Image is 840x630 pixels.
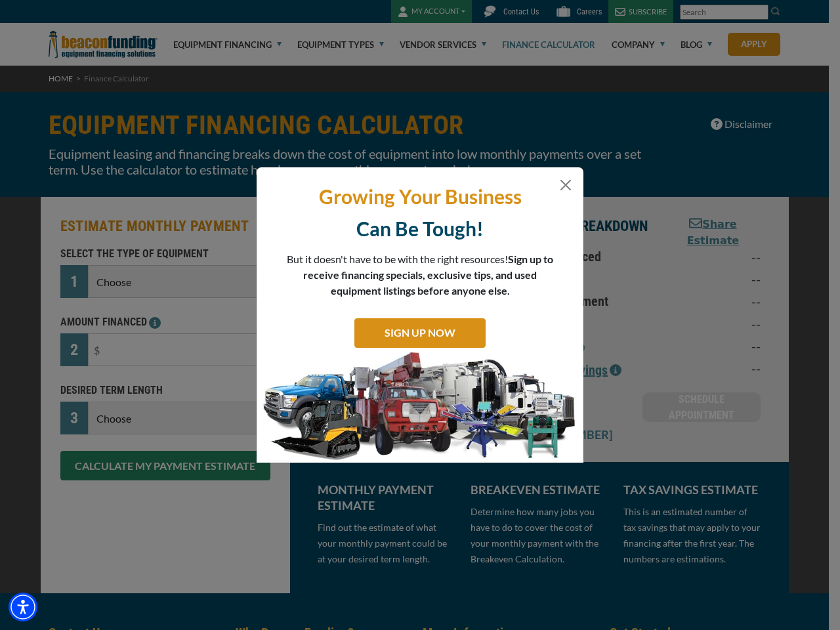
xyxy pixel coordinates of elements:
p: Growing Your Business [266,184,574,209]
button: Close [558,177,574,193]
img: subscribe-modal.jpg [257,351,583,463]
span: Sign up to receive financing specials, exclusive tips, and used equipment listings before anyone ... [303,253,553,297]
div: Accessibility Menu [9,593,37,621]
p: But it doesn't have to be with the right resources! [286,251,554,299]
p: Can Be Tough! [266,216,574,241]
a: SIGN UP NOW [354,318,486,348]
